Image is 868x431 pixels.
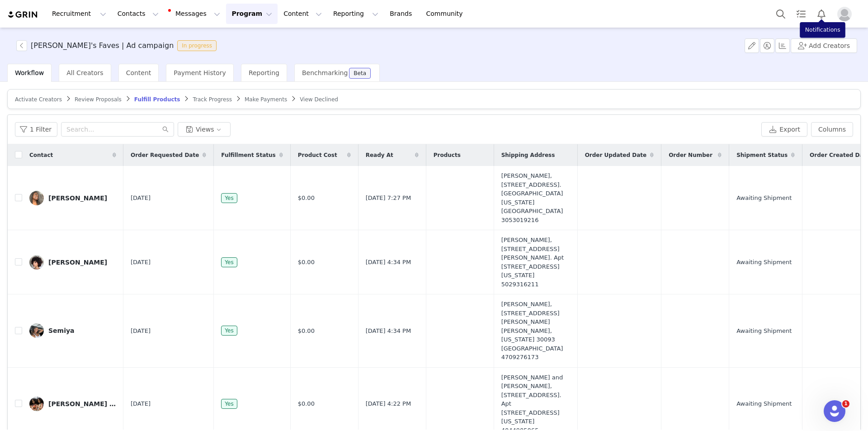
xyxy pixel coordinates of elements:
span: Yes [221,257,237,267]
span: Content [126,69,151,76]
img: 898926a3-8e48-4464-93bb-334e5c1369b6--s.jpg [29,397,44,411]
span: [DATE] 4:34 PM [366,258,411,267]
div: [PERSON_NAME] & Allanah [48,400,116,407]
span: Fulfillment Status [221,151,275,159]
h3: [PERSON_NAME]'s Faves | Ad campaign [31,40,174,51]
span: Make Payments [245,96,287,103]
button: Contacts [112,4,164,24]
span: Ready At [366,151,393,159]
span: Products [434,151,461,159]
a: Brands [384,4,420,24]
button: Messages [165,4,226,24]
span: $0.00 [298,258,315,267]
img: 09eeb773-a32f-4649-b334-83329f27120c.jpg [29,255,44,270]
span: Awaiting Shipment [736,258,792,267]
div: [PERSON_NAME], [STREET_ADDRESS][PERSON_NAME]. Apt [STREET_ADDRESS][US_STATE] [501,236,570,289]
button: Recruitment [47,4,112,24]
span: Yes [221,193,237,203]
span: [DATE] [131,258,151,267]
span: Order Updated Date [585,151,647,159]
span: [DATE] [131,399,151,408]
button: Reporting [328,4,384,24]
button: Search [771,4,791,24]
button: Content [278,4,327,24]
div: [PERSON_NAME] [48,194,107,202]
span: Payment History [174,69,226,76]
button: Export [761,122,807,137]
span: $0.00 [298,194,315,203]
span: Awaiting Shipment [736,194,792,203]
span: Yes [221,326,237,336]
span: Order Number [669,151,712,159]
iframe: Intercom live chat [824,400,845,422]
a: [PERSON_NAME] & Allanah [29,397,116,411]
span: $0.00 [298,327,315,336]
img: 54f7d3ba-3a97-40fc-ab4f-7b0a08fa5e89.jpg [29,323,44,338]
span: [DATE] 4:34 PM [366,327,411,336]
button: Columns [811,122,853,137]
span: [DATE] 7:27 PM [366,194,411,203]
div: [PERSON_NAME], [STREET_ADDRESS][PERSON_NAME] [PERSON_NAME], [US_STATE] 30093 [GEOGRAPHIC_DATA] [501,300,570,362]
div: Beta [354,71,366,76]
span: Awaiting Shipment [736,399,792,408]
span: Workflow [15,69,44,76]
a: Community [421,4,472,24]
span: Benchmarking [302,69,348,76]
span: Contact [29,151,53,159]
span: In progress [177,40,217,51]
img: placeholder-profile.jpg [837,7,852,21]
span: Fulfill Products [134,96,180,103]
div: [PERSON_NAME], [STREET_ADDRESS]. [GEOGRAPHIC_DATA][US_STATE] [GEOGRAPHIC_DATA] [501,171,570,224]
a: Tasks [791,4,811,24]
span: Reporting [249,69,279,76]
span: All Creators [66,69,103,76]
img: 157381b0-f23f-4d2d-bdb6-a1fee3ec3031.jpg [29,191,44,205]
span: [object Object] [16,40,220,51]
span: Shipment Status [736,151,788,159]
span: Review Proposals [75,96,122,103]
div: [PERSON_NAME] [48,259,107,266]
div: 4709276173 [501,353,570,362]
span: Track Progress [193,96,231,103]
button: Views [178,122,231,137]
span: [DATE] [131,194,151,203]
a: [PERSON_NAME] [29,191,116,205]
span: Product Cost [298,151,337,159]
a: Semiya [29,323,116,338]
img: grin logo [7,10,39,19]
input: Search... [61,122,174,137]
span: View Declined [300,96,338,103]
i: icon: search [162,126,169,133]
span: 1 [842,400,849,407]
button: Add Creators [791,38,857,53]
span: Yes [221,399,237,409]
span: [DATE] 4:22 PM [366,399,411,408]
button: Program [226,4,278,24]
span: Awaiting Shipment [736,327,792,336]
div: Semiya [48,327,75,334]
span: [DATE] [131,327,151,336]
button: Profile [832,7,861,21]
span: $0.00 [298,399,315,408]
span: Shipping Address [501,151,555,159]
button: Notifications [811,4,831,24]
span: Order Requested Date [131,151,199,159]
div: 5029316211 [501,280,570,289]
button: 1 Filter [15,122,57,137]
a: [PERSON_NAME] [29,255,116,270]
div: 3053019216 [501,216,570,225]
span: Activate Creators [15,96,62,103]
